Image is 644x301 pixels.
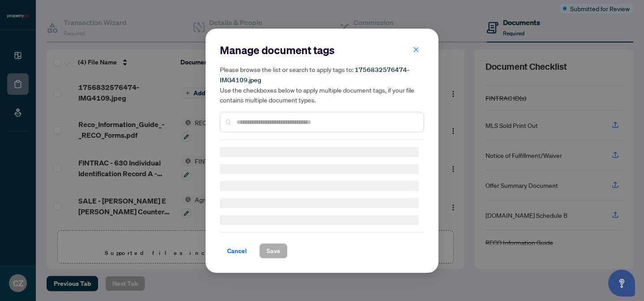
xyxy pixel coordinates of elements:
button: Cancel [220,243,254,259]
h5: Please browse the list or search to apply tags to: Use the checkboxes below to apply multiple doc... [220,64,424,105]
button: Save [259,243,288,259]
h2: Manage document tags [220,43,424,57]
button: Open asap [608,270,635,297]
span: Cancel [227,244,247,258]
span: 1756832576474-IMG4109.jpeg [220,66,409,84]
span: close [413,46,419,52]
